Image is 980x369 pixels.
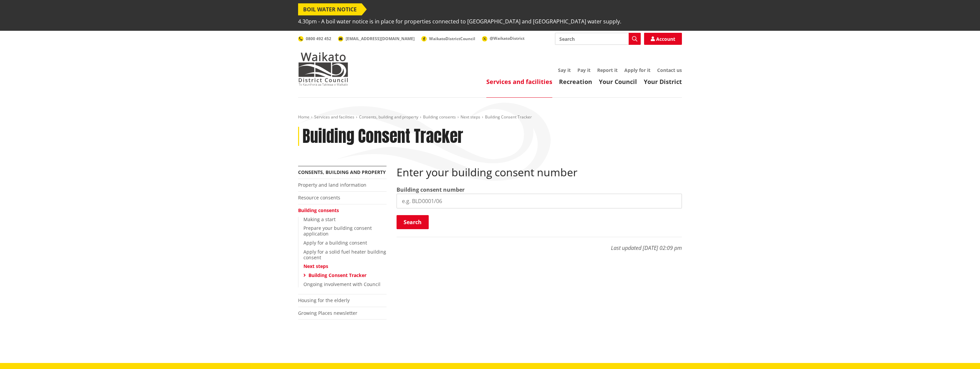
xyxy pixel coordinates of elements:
a: Say it [558,67,571,73]
a: Report it [597,67,618,73]
a: Housing for the elderly [298,297,350,303]
h2: Enter your building consent number [397,166,682,179]
span: Building Consent Tracker [485,114,532,120]
span: BOIL WATER NOTICE [298,3,362,15]
a: Account [644,33,682,45]
a: Apply for a building consent [303,240,367,246]
a: @WaikatoDistrict [482,35,524,41]
a: Your District [644,78,682,86]
a: Making a start [303,216,336,222]
a: Services and facilities [486,78,552,86]
a: Pay it [577,67,590,73]
a: Prepare your building consent application [303,225,372,237]
a: Next steps [303,263,328,269]
a: Building consents [298,207,339,213]
a: Ongoing involvement with Council [303,281,380,287]
input: e.g. BLD0001/06 [397,194,682,208]
span: @WaikatoDistrict [490,35,524,41]
a: Apply for a solid fuel heater building consent​ [303,249,386,261]
span: 4.30pm - A boil water notice is in place for properties connected to [GEOGRAPHIC_DATA] and [GEOGR... [298,15,621,27]
h1: Building Consent Tracker [302,127,463,146]
p: Last updated [DATE] 02:09 pm [397,237,682,252]
a: Resource consents [298,194,340,201]
a: Your Council [599,78,637,86]
img: Waikato District Council - Te Kaunihera aa Takiwaa o Waikato [298,52,348,86]
label: Building consent number [397,186,465,194]
a: WaikatoDistrictCouncil [421,36,475,41]
span: 0800 492 452 [306,36,331,41]
a: Building Consent Tracker [308,272,366,278]
span: WaikatoDistrictCouncil [429,36,475,41]
a: [EMAIL_ADDRESS][DOMAIN_NAME] [338,36,415,41]
input: Search input [555,33,641,45]
a: Recreation [559,78,592,86]
a: Next steps [461,114,480,120]
nav: breadcrumb [298,114,682,120]
a: 0800 492 452 [298,36,331,41]
a: Contact us [657,67,682,73]
a: Consents, building and property [298,169,386,175]
a: Building consents [423,114,456,120]
a: Property and land information [298,182,366,188]
a: Home [298,114,309,120]
button: Search [397,215,429,229]
a: Apply for it [624,67,650,73]
a: Consents, building and property [359,114,418,120]
span: [EMAIL_ADDRESS][DOMAIN_NAME] [346,36,415,41]
a: Services and facilities [314,114,354,120]
a: Growing Places newsletter [298,310,357,316]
